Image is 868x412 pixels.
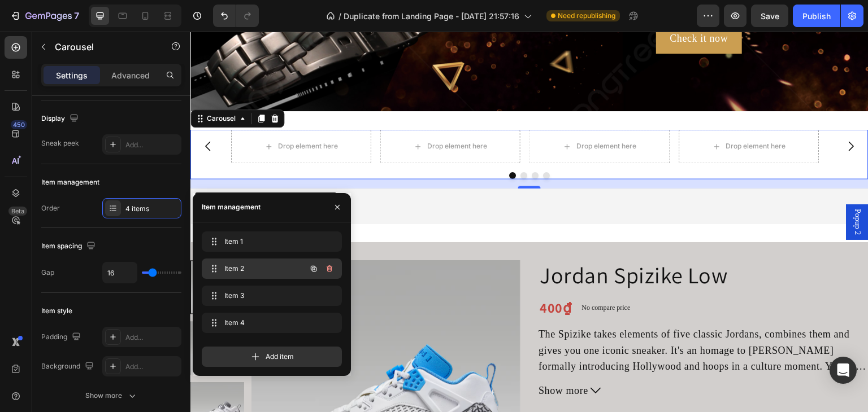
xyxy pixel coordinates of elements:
span: Add item [266,352,294,362]
span: / [338,10,341,22]
span: Item 3 [224,291,315,301]
p: The Spizike takes elements of five classic Jordans, combines them and gives you one iconic sneake... [348,297,676,373]
div: Sneak peek [41,138,79,148]
span: Item 1 [224,236,315,247]
div: 4 items [125,204,179,214]
div: 400₫ [348,267,382,286]
p: Advanced [111,69,150,81]
div: Beta [8,207,27,216]
div: Add... [125,362,179,372]
button: Carousel Back Arrow [20,238,34,251]
div: Drop element here [237,110,297,119]
button: Dot [341,141,348,147]
button: Publish [793,5,840,27]
div: Powerful Contact Form Builder [36,168,137,179]
p: 7 [74,9,79,23]
span: Save [761,11,779,21]
div: Add... [125,332,179,343]
p: Settings [56,69,88,81]
div: Display [41,111,81,126]
p: Carousel [55,40,151,54]
button: Show more [348,351,678,367]
button: Carousel Back Arrow [2,99,33,130]
div: Drop element here [536,110,596,119]
span: Duplicate from Landing Page - [DATE] 21:57:16 [344,10,519,22]
div: Show more [85,390,138,401]
button: Save [751,5,788,27]
legend: Color: blue [348,376,394,392]
img: COmlwLH0lu8CEAE=.png [14,168,27,181]
div: Item management [202,202,261,212]
button: Powerful Contact Form Builder [5,161,146,188]
button: Dot [353,141,359,147]
div: Item management [41,177,99,187]
div: Gap [41,268,54,278]
button: Show more [41,385,181,406]
div: Carousel [14,82,47,92]
div: Drop element here [88,110,147,119]
iframe: Design area [190,32,868,412]
span: Need republishing [558,11,615,21]
div: Open Intercom Messenger [830,357,857,384]
div: Padding [41,330,83,345]
button: Dot [330,141,337,147]
div: Item style [41,306,72,316]
button: Carousel Next Arrow [645,99,676,130]
span: Item 2 [224,264,288,274]
p: No compare price [391,273,440,279]
div: Item spacing [41,239,98,254]
div: Undo/Redo [213,5,259,27]
button: 7 [5,5,84,27]
div: Publish [802,10,831,22]
div: Add... [125,140,179,150]
span: Popup 2 [661,177,672,203]
span: Item 4 [224,318,315,328]
h2: Jordan Spizike Low [348,229,678,258]
div: Drop element here [386,110,446,119]
button: Dot [319,141,325,147]
div: Background [41,359,96,374]
input: Auto [103,262,137,283]
div: 450 [11,120,27,129]
span: Show more [348,351,398,367]
div: Order [41,203,60,213]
